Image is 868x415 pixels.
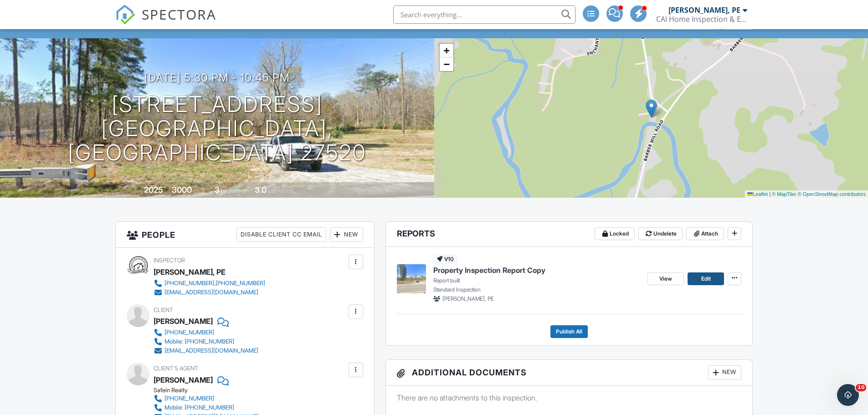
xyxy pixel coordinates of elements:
span: | [769,191,770,197]
div: Client View [669,17,719,29]
div: 3.0 [255,185,267,195]
span: bedrooms [221,187,246,194]
a: Zoom in [440,44,453,57]
img: Marker [646,99,657,118]
a: © OpenStreetMap contributors [798,191,866,197]
div: [PHONE_NUMBER],[PHONE_NUMBER] [164,280,265,287]
h3: [DATE] 5:30 pm - 10:45 pm [144,72,290,84]
span: − [443,58,449,70]
h3: People [116,222,374,248]
a: [EMAIL_ADDRESS][DOMAIN_NAME] [154,288,265,297]
div: Disable Client CC Email [236,227,326,242]
span: Built [133,187,143,194]
div: 3 [215,185,220,195]
span: Client [154,307,173,313]
a: [PHONE_NUMBER] [154,394,258,403]
a: Leaflet [747,191,768,197]
a: Mobile: [PHONE_NUMBER] [154,403,258,412]
div: CAI Home Inspection & Engineering [656,15,747,24]
div: [PHONE_NUMBER] [164,395,214,402]
h3: Additional Documents [386,360,753,386]
div: Safein Realty [154,387,266,394]
iframe: Intercom live chat [837,384,859,406]
div: Mobile: [PHONE_NUMBER] [164,404,234,411]
a: Zoom out [440,57,453,71]
div: [PHONE_NUMBER] [164,329,214,336]
span: Client's Agent [154,365,198,372]
a: © MapTiler [772,191,796,197]
div: [PERSON_NAME], PE [668,5,740,15]
a: [PHONE_NUMBER] [154,328,258,337]
span: Inspector [154,257,185,264]
div: [EMAIL_ADDRESS][DOMAIN_NAME] [164,347,258,354]
a: [EMAIL_ADDRESS][DOMAIN_NAME] [154,346,258,355]
h1: [STREET_ADDRESS] [GEOGRAPHIC_DATA], [GEOGRAPHIC_DATA] 27520 [15,92,420,164]
input: Search everything... [393,5,575,24]
a: Mobile: [PHONE_NUMBER] [154,337,258,346]
div: Mobile: [PHONE_NUMBER] [164,338,234,345]
a: [PERSON_NAME] [154,373,213,387]
span: SPECTORA [142,5,216,24]
div: [PERSON_NAME] [154,314,213,328]
span: bathrooms [268,187,294,194]
div: 2025 [144,185,163,195]
div: New [708,365,741,380]
p: There are no attachments to this inspection. [397,393,742,403]
div: 3000 [172,185,192,195]
img: The Best Home Inspection Software - Spectora [115,5,135,25]
div: New [330,227,363,242]
span: + [443,45,449,56]
a: SPECTORA [115,12,216,31]
a: [PHONE_NUMBER],[PHONE_NUMBER] [154,279,265,288]
span: 10 [856,384,866,391]
span: sq. ft. [193,187,206,194]
div: [PERSON_NAME], PE [154,265,226,279]
div: [EMAIL_ADDRESS][DOMAIN_NAME] [164,289,258,296]
div: More [723,17,752,29]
